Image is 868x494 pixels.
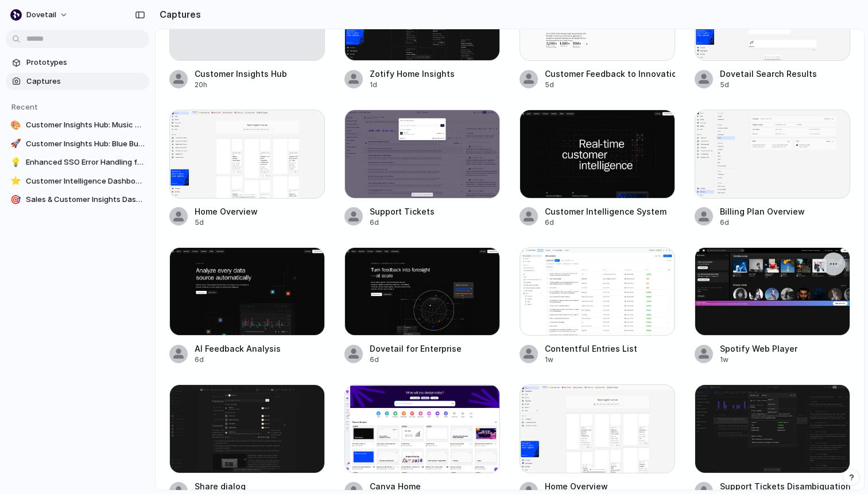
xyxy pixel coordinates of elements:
[26,76,145,87] span: Captures
[370,68,455,80] div: Zotify Home Insights
[6,191,149,208] a: 🎯Sales & Customer Insights Dashboard
[370,80,455,90] div: 1d
[10,194,21,205] div: 🎯
[6,6,74,24] button: dovetail
[10,157,21,168] div: 💡
[155,7,201,21] h2: Captures
[6,73,149,90] a: Captures
[6,54,149,71] a: Prototypes
[545,480,608,492] div: Home Overview
[26,138,145,150] span: Customer Insights Hub: Blue Buttons
[545,343,637,355] div: Contentful Entries List
[720,68,817,80] div: Dovetail Search Results
[545,80,675,90] div: 5d
[195,68,287,80] div: Customer Insights Hub
[720,80,817,90] div: 5d
[6,154,149,171] a: 💡Enhanced SSO Error Handling for Dovetail
[11,102,38,111] span: Recent
[26,176,145,187] span: Customer Intelligence Dashboard
[10,176,21,187] div: ⭐
[195,343,281,355] div: AI Feedback Analysis
[545,68,675,80] div: Customer Feedback to Innovation
[720,480,850,492] div: Support Tickets Disambiguation
[195,355,281,365] div: 6d
[370,480,421,492] div: Canva Home
[370,205,435,217] div: Support Tickets
[26,119,145,131] span: Customer Insights Hub: Music Organization Enhancements
[720,343,797,355] div: Spotify Web Player
[370,217,435,228] div: 6d
[26,157,145,168] span: Enhanced SSO Error Handling for Dovetail
[26,194,145,205] span: Sales & Customer Insights Dashboard
[370,343,462,355] div: Dovetail for Enterprise
[195,205,258,217] div: Home Overview
[720,355,797,365] div: 1w
[545,217,666,228] div: 6d
[6,116,149,134] a: 🎨Customer Insights Hub: Music Organization Enhancements
[10,138,21,150] div: 🚀
[6,173,149,190] a: ⭐Customer Intelligence Dashboard
[195,217,258,228] div: 5d
[195,80,287,90] div: 20h
[26,9,56,21] span: dovetail
[545,205,666,217] div: Customer Intelligence System
[195,480,246,492] div: Share dialog
[10,119,21,131] div: 🎨
[26,57,145,68] span: Prototypes
[370,355,462,365] div: 6d
[6,135,149,153] a: 🚀Customer Insights Hub: Blue Buttons
[545,355,637,365] div: 1w
[720,217,805,228] div: 6d
[720,205,805,217] div: Billing Plan Overview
